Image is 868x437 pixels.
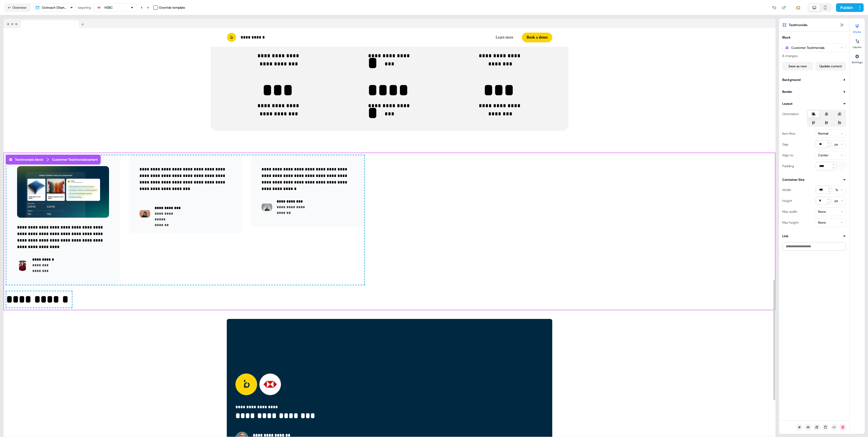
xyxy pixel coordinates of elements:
div: 8 changes [782,53,846,59]
button: Layers [850,37,865,49]
div: HSBC [104,5,113,10]
img: Contact photo [17,260,28,271]
div: None [818,220,826,225]
div: Link [782,233,789,239]
button: Settings [850,52,865,64]
div: % [835,187,838,193]
div: Item flow [782,129,795,138]
button: Update current [815,62,846,71]
button: Learn more [491,33,518,42]
div: None [818,209,826,214]
div: Border [782,89,792,94]
img: Image [17,166,109,218]
button: Book a demo [522,33,552,42]
div: Customer Testimonials [791,45,825,50]
img: Browser topbar [4,19,87,28]
button: Block [782,35,846,40]
button: Container Size [782,177,846,182]
div: Align to [782,151,793,160]
div: px [835,198,838,204]
button: Customer Testimonials [782,43,846,52]
div: Background [782,77,800,83]
button: Link [782,233,846,239]
div: px [835,142,838,147]
button: Overview [4,3,31,12]
div: Learn moreBook a demo [392,33,552,42]
div: Orientation [782,110,799,118]
div: Max width [782,207,797,216]
button: Styles [850,22,865,34]
button: Background [782,77,846,83]
div: Container Size [782,177,805,182]
div: targeting [78,5,91,10]
div: Center [818,153,828,158]
button: Layout [782,101,846,106]
div: Normal [818,131,828,136]
div: Gap [782,140,788,149]
button: Save as new [782,62,813,71]
div: Max height [782,218,799,227]
div: Padding [782,162,794,170]
div: Height [782,197,792,205]
div: Customer Testimonials variant [52,157,98,162]
div: Width [782,186,791,194]
button: HSBC [93,3,136,12]
button: Publish [836,3,856,12]
div: Override template [159,5,185,10]
span: Testimonials [789,22,808,28]
img: Contact photo [139,208,150,219]
div: Block [782,35,791,40]
div: Testimonials block [8,157,43,162]
div: Layout [782,101,793,106]
div: Outreach (Starter) [42,5,68,10]
img: Contact photo [261,202,272,213]
button: Border [782,89,846,94]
